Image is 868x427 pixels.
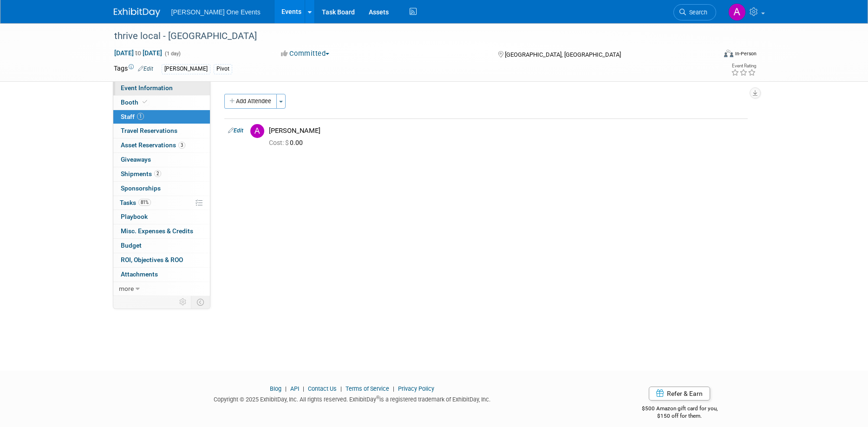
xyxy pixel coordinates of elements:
span: Asset Reservations [121,141,185,149]
span: | [300,385,307,392]
div: [PERSON_NAME] [269,126,744,135]
span: (1 day) [164,51,181,57]
span: 1 [137,113,144,120]
a: API [290,385,299,392]
a: Privacy Policy [398,385,434,392]
span: Giveaways [121,156,151,163]
span: to [134,49,143,57]
a: ROI, Objectives & ROO [113,253,210,267]
a: Search [673,4,716,20]
a: Sponsorships [113,182,210,196]
span: [DATE] [DATE] [114,49,163,57]
a: Shipments2 [113,167,210,181]
div: Pivot [214,64,232,74]
img: Format-Inperson.png [724,50,733,57]
span: 81% [138,199,151,206]
div: Event Rating [731,64,756,68]
a: Misc. Expenses & Credits [113,224,210,238]
div: $150 off for them. [605,412,755,420]
span: Cost: $ [269,139,290,146]
i: Booth reservation complete [143,99,147,105]
img: A.jpg [250,124,264,138]
span: Misc. Expenses & Credits [121,227,193,235]
span: [GEOGRAPHIC_DATA], [GEOGRAPHIC_DATA] [505,51,621,58]
div: Copyright © 2025 ExhibitDay, Inc. All rights reserved. ExhibitDay is a registered trademark of Ex... [114,393,591,404]
span: Shipments [121,170,161,177]
span: 0.00 [269,139,307,146]
a: Giveaways [113,153,210,167]
a: more [113,282,210,296]
span: Search [686,9,707,16]
img: Amanda Bartschi [728,3,746,21]
td: Toggle Event Tabs [191,296,210,308]
a: Travel Reservations [113,124,210,138]
span: 3 [178,142,185,149]
span: [PERSON_NAME] One Events [171,8,261,16]
div: [PERSON_NAME] [162,64,210,74]
span: | [283,385,289,392]
td: Tags [114,64,153,74]
a: Blog [270,385,281,392]
span: Booth [121,99,149,106]
a: Edit [138,66,153,72]
span: Staff [121,113,144,120]
a: Playbook [113,210,210,224]
a: Staff1 [113,110,210,124]
a: Attachments [113,268,210,282]
button: Committed [278,49,333,59]
div: $500 Amazon gift card for you, [605,399,755,420]
a: Event Information [113,81,210,95]
td: Personalize Event Tab Strip [175,296,191,308]
a: Asset Reservations3 [113,138,210,152]
a: Contact Us [308,385,337,392]
div: In-Person [735,50,757,57]
span: Event Information [121,84,173,92]
img: ExhibitDay [114,8,160,17]
span: more [119,285,134,292]
a: Terms of Service [346,385,389,392]
a: Refer & Earn [649,387,710,401]
span: Travel Reservations [121,127,177,134]
button: Add Attendee [224,94,277,109]
span: 2 [154,170,161,177]
div: Event Format [661,48,757,62]
a: Tasks81% [113,196,210,210]
span: | [391,385,397,392]
span: Budget [121,242,142,249]
a: Budget [113,239,210,253]
span: Playbook [121,213,148,220]
span: Tasks [120,199,151,206]
a: Booth [113,96,210,110]
span: ROI, Objectives & ROO [121,256,183,263]
span: Sponsorships [121,184,161,192]
a: Edit [228,127,243,134]
span: Attachments [121,270,158,278]
sup: ® [376,395,379,400]
span: | [338,385,344,392]
div: thrive local - [GEOGRAPHIC_DATA] [111,28,702,45]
